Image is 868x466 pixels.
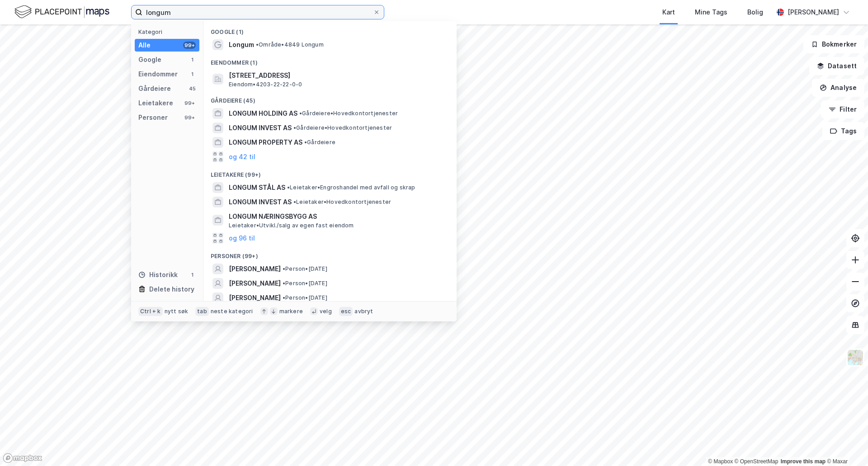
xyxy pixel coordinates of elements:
[229,108,297,119] span: LONGUM HOLDING AS
[189,85,196,92] div: 45
[229,137,302,148] span: LONGUM PROPERTY AS
[293,198,391,206] span: Leietaker • Hovedkontortjenester
[256,41,259,48] span: •
[283,265,327,273] span: Person • [DATE]
[211,308,253,315] div: neste kategori
[662,7,675,18] div: Kart
[138,83,171,94] div: Gårdeiere
[229,70,446,81] span: [STREET_ADDRESS]
[138,54,161,65] div: Google
[781,458,826,465] a: Improve this map
[304,139,335,146] span: Gårdeiere
[229,222,354,229] span: Leietaker • Utvikl./salg av egen fast eiendom
[304,139,307,146] span: •
[708,458,733,465] a: Mapbox
[299,110,398,117] span: Gårdeiere • Hovedkontortjenester
[293,124,392,132] span: Gårdeiere • Hovedkontortjenester
[287,184,415,191] span: Leietaker • Engroshandel med avfall og skrap
[203,52,457,68] div: Eiendommer (1)
[847,349,864,366] img: Z
[821,100,864,118] button: Filter
[138,40,151,51] div: Alle
[138,269,178,280] div: Historikk
[735,458,778,465] a: OpenStreetMap
[138,69,178,80] div: Eiendommer
[788,7,839,18] div: [PERSON_NAME]
[14,4,109,20] img: logo.f888ab2527a4732fd821a326f86c7f29.svg
[189,71,196,78] div: 1
[189,271,196,278] div: 1
[203,90,457,106] div: Gårdeiere (45)
[229,197,292,207] span: LONGUM INVEST AS
[695,7,727,18] div: Mine Tags
[293,124,296,131] span: •
[823,423,868,466] div: Kontrollprogram for chat
[149,284,194,295] div: Delete history
[183,99,196,107] div: 99+
[279,308,303,315] div: markere
[229,264,281,274] span: [PERSON_NAME]
[283,294,285,301] span: •
[822,122,864,140] button: Tags
[256,41,324,48] span: Område • 4849 Longum
[339,307,353,316] div: esc
[747,7,763,18] div: Bolig
[183,42,196,49] div: 99+
[823,423,868,466] iframe: Chat Widget
[283,294,327,301] span: Person • [DATE]
[287,184,290,191] span: •
[229,211,446,222] span: LONGUM NÆRINGSBYGG AS
[229,81,302,88] span: Eiendom • 4203-22-22-0-0
[229,233,255,244] button: og 96 til
[283,280,285,287] span: •
[299,110,302,117] span: •
[803,35,864,53] button: Bokmerker
[142,5,373,19] input: Søk på adresse, matrikkel, gårdeiere, leietakere eller personer
[320,308,332,315] div: velg
[165,308,189,315] div: nytt søk
[229,182,285,193] span: LONGUM STÅL AS
[203,245,457,262] div: Personer (99+)
[203,164,457,180] div: Leietakere (99+)
[229,122,292,133] span: LONGUM INVEST AS
[138,98,173,108] div: Leietakere
[812,79,864,97] button: Analyse
[183,114,196,121] div: 99+
[293,198,296,205] span: •
[229,278,281,289] span: [PERSON_NAME]
[189,56,196,63] div: 1
[229,39,254,50] span: Longum
[229,151,255,162] button: og 42 til
[195,307,209,316] div: tab
[138,307,163,316] div: Ctrl + k
[283,280,327,287] span: Person • [DATE]
[229,292,281,303] span: [PERSON_NAME]
[138,112,168,123] div: Personer
[3,453,42,463] a: Mapbox homepage
[138,28,199,35] div: Kategori
[354,308,373,315] div: avbryt
[283,265,285,272] span: •
[809,57,864,75] button: Datasett
[203,21,457,38] div: Google (1)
